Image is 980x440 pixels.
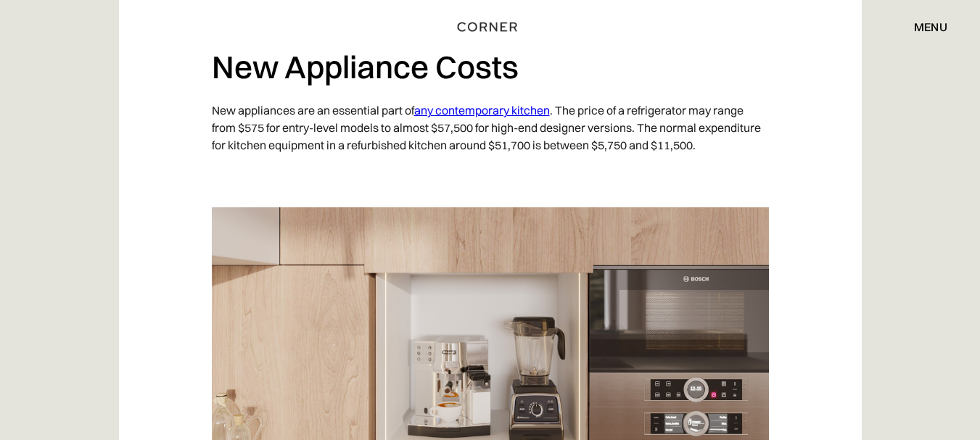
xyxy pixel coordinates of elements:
[212,94,769,161] p: New appliances are an essential part of . The price of a refrigerator may range from $575 for ent...
[914,21,947,33] div: menu
[414,103,550,117] a: any contemporary kitchen
[457,17,523,36] a: home
[212,161,769,193] p: ‍
[899,14,947,39] div: menu
[212,47,769,87] h2: New Appliance Costs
